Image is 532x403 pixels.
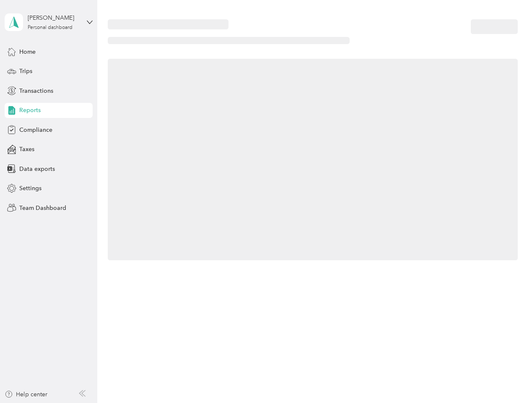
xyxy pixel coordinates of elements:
span: Data exports [19,165,55,173]
span: Team Dashboard [19,204,66,212]
button: Help center [5,390,47,399]
div: [PERSON_NAME] [28,13,80,22]
span: Reports [19,106,41,115]
div: Personal dashboard [28,25,73,30]
span: Trips [19,67,32,76]
span: Compliance [19,126,52,134]
span: Transactions [19,86,53,95]
span: Settings [19,184,42,193]
span: Home [19,47,36,56]
iframe: Everlance-gr Chat Button Frame [485,356,532,403]
span: Taxes [19,145,34,154]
